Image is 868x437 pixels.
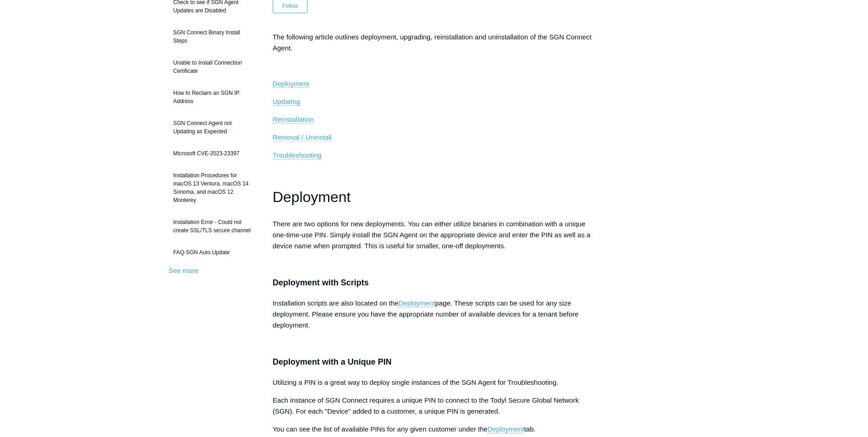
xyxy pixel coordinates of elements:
a: See more [169,267,199,274]
span: There are two options for new deployments. You can either utilize binaries in combination with a ... [273,220,591,250]
a: Installation Error - Could not create SSL/TLS secure channel [169,213,259,239]
span: Troubleshooting [273,151,322,159]
span: The following article outlines deployment, upgrading, reinstallation and uninstallation of the SG... [273,33,592,52]
a: How to Reclaim an SGN IP Address [169,84,259,110]
a: Deployment [399,299,435,307]
a: Microsoft CVE-2023-23397 [169,145,259,162]
span: You can see the list of available PINs for any given customer under the [273,425,488,433]
a: Deployment [487,425,524,433]
span: page. These scripts can be used for any size deployment. Please ensure you have the appropriate n... [273,299,579,329]
span: tab. [524,425,535,433]
span: Deployment [273,189,351,205]
a: Removal / Uninstall [273,133,332,142]
a: Reinstallation [273,115,314,124]
span: Each instance of SGN Connect requires a unique PIN to connect to the Todyl Secure Global Network ... [273,396,579,415]
a: Unable to Install Connection Certificate [169,54,259,80]
span: Deployment with Scripts [273,278,369,287]
span: Deployment [273,80,309,87]
a: Deployment [273,80,309,88]
span: Updating [273,98,300,105]
a: FAQ-SGN Auto Update [169,244,259,261]
span: Utilizing a PIN is a great way to deploy single instances of the SGN Agent for Troubleshooting. [273,378,559,386]
span: Installation scripts are also located on the [273,299,399,307]
a: Updating [273,98,300,106]
a: SGN Connect Agent not Updating as Expected [169,115,259,140]
span: Deployment with a Unique PIN [273,357,392,366]
a: Troubleshooting [273,151,322,159]
a: Installation Procedures for macOS 13 Ventura, macOS 14 Sonoma, and macOS 12 Monterey [169,167,259,209]
a: SGN Connect Binary Install Steps [169,24,259,49]
span: Removal / Uninstall [273,133,332,141]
